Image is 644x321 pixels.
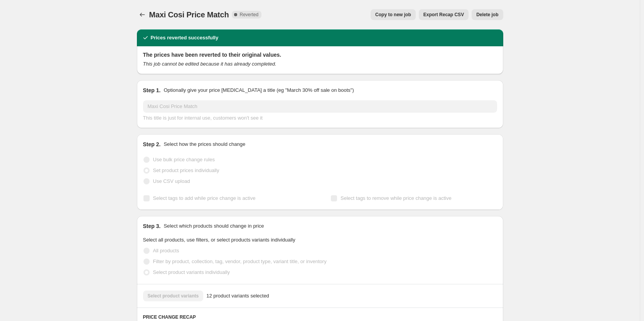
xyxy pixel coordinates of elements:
[206,292,269,300] span: 12 product variants selected
[239,12,258,18] span: Reverted
[151,34,219,42] h2: Prices reverted successfully
[153,258,327,264] span: Filter by product, collection, tag, vendor, product type, variant title, or inventory
[143,140,161,148] h2: Step 2.
[137,9,148,20] button: Price change jobs
[143,86,161,94] h2: Step 1.
[153,178,190,184] span: Use CSV upload
[153,195,256,201] span: Select tags to add while price change is active
[143,51,497,59] h2: The prices have been reverted to their original values.
[153,248,179,253] span: All products
[419,9,469,20] button: Export Recap CSV
[476,12,498,18] span: Delete job
[143,222,161,230] h2: Step 3.
[153,167,219,173] span: Set product prices individually
[164,86,354,94] p: Optionally give your price [MEDICAL_DATA] a title (eg "March 30% off sale on boots")
[375,12,411,18] span: Copy to new job
[164,222,264,230] p: Select which products should change in price
[371,9,416,20] button: Copy to new job
[341,195,452,201] span: Select tags to remove while price change is active
[143,314,497,320] h6: PRICE CHANGE RECAP
[153,269,230,275] span: Select product variants individually
[143,115,263,121] span: This title is just for internal use, customers won't see it
[423,12,464,18] span: Export Recap CSV
[143,237,295,243] span: Select all products, use filters, or select products variants individually
[143,61,276,67] i: This job cannot be edited because it has already completed.
[164,140,245,148] p: Select how the prices should change
[472,9,503,20] button: Delete job
[143,100,497,113] input: 30% off holiday sale
[153,157,215,162] span: Use bulk price change rules
[149,10,229,19] span: Maxi Cosi Price Match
